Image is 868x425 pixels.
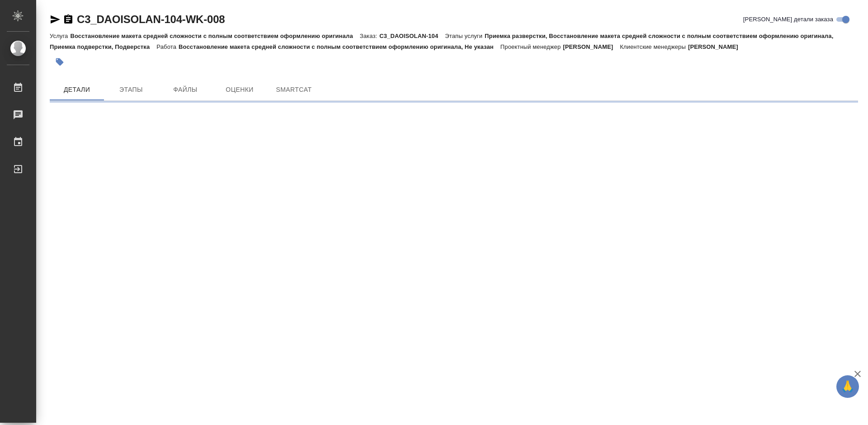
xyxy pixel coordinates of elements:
a: C3_DAOISOLAN-104-WK-008 [77,13,225,25]
p: Услуга [50,33,70,39]
p: Клиентские менеджеры [620,43,688,50]
span: Детали [55,84,99,95]
button: Добавить тэг [50,52,70,72]
p: Восстановление макета средней сложности с полным соответствием оформлению оригинала [70,33,359,39]
p: Проектный менеджер [500,43,563,50]
p: [PERSON_NAME] [688,43,745,50]
span: [PERSON_NAME] детали заказа [743,15,833,24]
span: Файлы [164,84,207,95]
p: C3_DAOISOLAN-104 [379,33,445,39]
span: 🙏 [840,377,855,396]
span: Этапы [109,84,153,95]
button: Скопировать ссылку [63,14,74,25]
span: Оценки [218,84,261,95]
p: [PERSON_NAME] [563,43,620,50]
p: Заказ: [360,33,379,39]
p: Этапы услуги [445,33,485,39]
p: Восстановление макета средней сложности с полным соответствием оформлению оригинала, Не указан [179,43,500,50]
button: Скопировать ссылку для ЯМессенджера [50,14,61,25]
button: 🙏 [836,375,859,398]
p: Работа [156,43,179,50]
span: SmartCat [272,84,316,95]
